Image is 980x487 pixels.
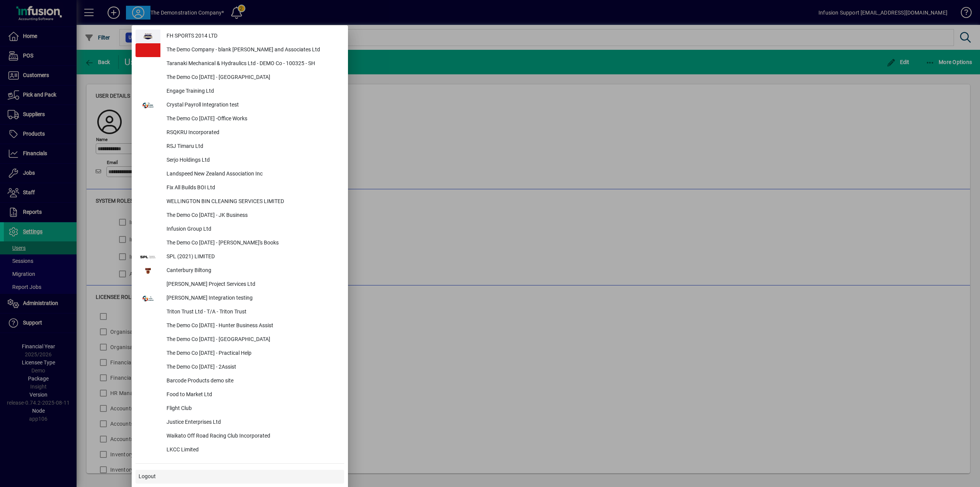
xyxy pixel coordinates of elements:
[160,402,344,416] div: Flight Club
[136,443,344,457] button: LKCC Limited
[160,333,344,347] div: The Demo Co [DATE] - [GEOGRAPHIC_DATA]
[136,319,344,333] button: The Demo Co [DATE] - Hunter Business Assist
[160,112,344,126] div: The Demo Co [DATE] -Office Works
[136,112,344,126] button: The Demo Co [DATE] -Office Works
[160,361,344,374] div: The Demo Co [DATE] - 2Assist
[139,472,156,480] span: Logout
[136,154,344,167] button: Serjo Holdings Ltd
[136,250,344,264] button: SPL (2021) LIMITED
[136,347,344,361] button: The Demo Co [DATE] - Practical Help
[136,388,344,402] button: Food to Market Ltd
[136,374,344,388] button: Barcode Products demo site
[160,30,344,43] div: FH SPORTS 2014 LTD
[136,278,344,292] button: [PERSON_NAME] Project Services Ltd
[136,43,344,57] button: The Demo Company - blank [PERSON_NAME] and Associates Ltd
[160,43,344,57] div: The Demo Company - blank [PERSON_NAME] and Associates Ltd
[136,126,344,140] button: RSQKRU Incorporated
[160,347,344,361] div: The Demo Co [DATE] - Practical Help
[160,416,344,430] div: Justice Enterprises Ltd
[136,333,344,347] button: The Demo Co [DATE] - [GEOGRAPHIC_DATA]
[160,430,344,443] div: Waikato Off Road Racing Club Incorporated
[160,57,344,71] div: Taranaki Mechanical & Hydraulics Ltd - DEMO Co - 100325 - SH
[160,71,344,85] div: The Demo Co [DATE] - [GEOGRAPHIC_DATA]
[136,264,344,278] button: Canterbury Biltong
[136,195,344,209] button: WELLINGTON BIN CLEANING SERVICES LIMITED
[136,305,344,319] button: Triton Trust Ltd - T/A - Triton Trust
[136,416,344,430] button: Justice Enterprises Ltd
[160,305,344,319] div: Triton Trust Ltd - T/A - Triton Trust
[160,181,344,195] div: Fix All Builds BOI Ltd
[136,71,344,85] button: The Demo Co [DATE] - [GEOGRAPHIC_DATA]
[136,223,344,236] button: Infusion Group Ltd
[136,181,344,195] button: Fix All Builds BOI Ltd
[160,98,344,112] div: Crystal Payroll Integration test
[160,85,344,98] div: Engage Training Ltd
[160,264,344,278] div: Canterbury Biltong
[136,292,344,305] button: [PERSON_NAME] Integration testing
[136,236,344,250] button: The Demo Co [DATE] - [PERSON_NAME]'s Books
[136,361,344,374] button: The Demo Co [DATE] - 2Assist
[160,443,344,457] div: LKCC Limited
[160,374,344,388] div: Barcode Products demo site
[160,195,344,209] div: WELLINGTON BIN CLEANING SERVICES LIMITED
[160,250,344,264] div: SPL (2021) LIMITED
[136,98,344,112] button: Crystal Payroll Integration test
[160,167,344,181] div: Landspeed New Zealand Association Inc
[160,388,344,402] div: Food to Market Ltd
[136,430,344,443] button: Waikato Off Road Racing Club Incorporated
[160,140,344,154] div: RSJ Timaru Ltd
[160,319,344,333] div: The Demo Co [DATE] - Hunter Business Assist
[160,209,344,223] div: The Demo Co [DATE] - JK Business
[160,278,344,292] div: [PERSON_NAME] Project Services Ltd
[160,154,344,167] div: Serjo Holdings Ltd
[136,57,344,71] button: Taranaki Mechanical & Hydraulics Ltd - DEMO Co - 100325 - SH
[136,470,344,484] button: Logout
[160,292,344,305] div: [PERSON_NAME] Integration testing
[136,167,344,181] button: Landspeed New Zealand Association Inc
[136,85,344,98] button: Engage Training Ltd
[136,30,344,43] button: FH SPORTS 2014 LTD
[136,140,344,154] button: RSJ Timaru Ltd
[136,209,344,223] button: The Demo Co [DATE] - JK Business
[160,126,344,140] div: RSQKRU Incorporated
[160,223,344,236] div: Infusion Group Ltd
[136,402,344,416] button: Flight Club
[160,236,344,250] div: The Demo Co [DATE] - [PERSON_NAME]'s Books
